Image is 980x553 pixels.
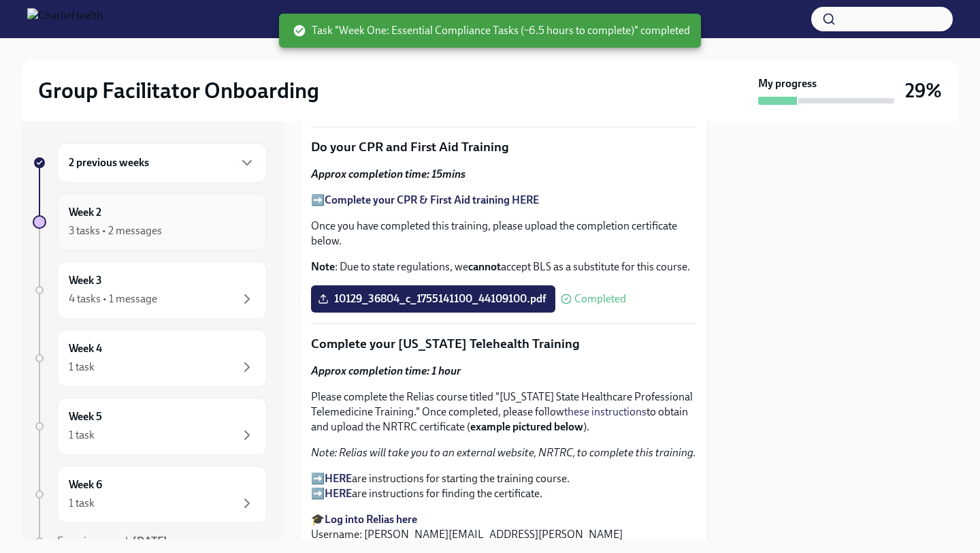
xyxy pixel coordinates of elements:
h2: Group Facilitator Onboarding [38,77,319,104]
strong: Approx completion time: 15mins [311,168,465,180]
a: Week 51 task [33,398,267,455]
h6: Week 5 [69,409,102,424]
div: 1 task [69,360,95,375]
h6: Week 4 [69,341,102,356]
strong: Note [311,260,335,273]
a: these instructions [564,405,647,418]
strong: My progress [758,76,817,91]
p: : Due to state regulations, we accept BLS as a substitute for this course. [311,259,696,274]
a: Week 41 task [33,330,267,387]
span: Experience ends [57,535,167,548]
h6: Week 2 [69,205,101,220]
h6: Week 3 [69,273,102,288]
strong: Approx completion time: 1 hour [311,364,461,377]
p: Do your CPR and First Aid Training [311,138,696,156]
div: 2 previous weeks [57,143,267,183]
p: Once you have completed this training, please upload the completion certificate below. [311,219,696,249]
span: Task "Week One: Essential Compliance Tasks (~6.5 hours to complete)" completed [293,23,690,38]
strong: example pictured below [470,420,583,433]
em: Note: Relias will take you to an external website, NRTRC, to complete this training. [311,446,696,459]
p: ➡️ are instructions for starting the training course. ➡️ are instructions for finding the certifi... [311,471,696,501]
div: 4 tasks • 1 message [69,291,157,306]
a: Week 61 task [33,466,267,523]
h3: 29% [905,78,942,103]
strong: cannot [468,260,501,273]
p: Please complete the Relias course titled "[US_STATE] State Healthcare Professional Telemedicine T... [311,390,696,434]
strong: [DATE] [133,535,167,548]
div: 1 task [69,428,95,443]
a: HERE [325,487,352,500]
div: 1 task [69,496,95,511]
h6: Week 6 [69,477,102,492]
img: CharlieHealth [27,8,103,30]
a: Complete your CPR & First Aid training HERE [325,193,539,206]
span: Completed [574,294,626,304]
a: HERE [325,472,352,485]
p: Complete your [US_STATE] Telehealth Training [311,335,696,353]
p: ➡️ [311,193,696,208]
span: 10129_36804_c_1755141100_44109100.pdf [321,292,546,306]
a: Log into Relias here [325,513,417,526]
div: 3 tasks • 2 messages [69,223,162,238]
a: Week 34 tasks • 1 message [33,262,267,319]
h6: 2 previous weeks [69,155,149,170]
a: Week 23 tasks • 2 messages [33,193,267,251]
label: 10129_36804_c_1755141100_44109100.pdf [311,285,555,313]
